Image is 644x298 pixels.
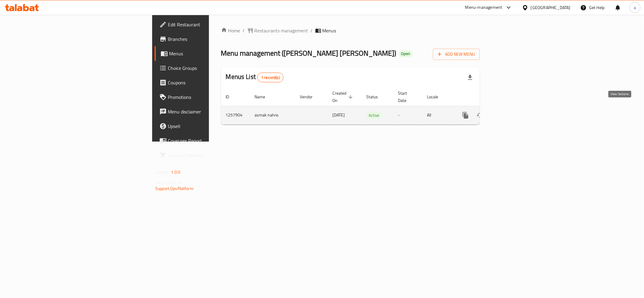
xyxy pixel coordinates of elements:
[155,90,260,104] a: Promotions
[155,133,260,148] a: Coverage Report
[258,75,283,80] span: 1 record(s)
[531,4,571,11] div: [GEOGRAPHIC_DATA]
[168,35,255,43] span: Branches
[367,112,382,119] span: Active
[168,93,255,101] span: Promotions
[247,27,308,34] a: Restaurants management
[427,93,446,100] span: Locale
[155,178,183,186] span: Get support on:
[155,75,260,90] a: Coupons
[473,108,487,123] button: Change Status
[399,50,413,57] div: Open
[398,90,415,104] span: Start Date
[422,106,453,124] td: All
[168,123,255,130] span: Upsell
[300,93,321,100] span: Vendor
[155,46,260,61] a: Menus
[465,4,502,11] div: Menu-management
[221,27,480,34] nav: breadcrumb
[168,152,255,159] span: Grocery Checklist
[399,51,413,56] span: Open
[463,70,477,85] div: Export file
[257,73,284,82] div: Total records count
[367,93,386,100] span: Status
[458,108,473,123] button: more
[438,51,475,58] span: Add New Menu
[255,93,273,100] span: Name
[155,32,260,46] a: Branches
[634,4,636,11] span: a
[168,64,255,72] span: Choice Groups
[226,72,284,82] h2: Menus List
[221,88,521,125] table: enhanced table
[367,112,382,119] div: Active
[393,106,422,124] td: -
[433,49,480,60] button: Add New Menu
[155,104,260,119] a: Menu disclaimer
[155,168,170,176] span: Version:
[322,27,336,34] span: Menus
[333,90,354,104] span: Created On
[168,21,255,28] span: Edit Restaurant
[155,17,260,32] a: Edit Restaurant
[255,27,308,34] span: Restaurants management
[168,79,255,86] span: Coupons
[155,61,260,75] a: Choice Groups
[168,137,255,144] span: Coverage Report
[311,27,313,34] li: /
[155,148,260,162] a: Grocery Checklist
[221,46,396,60] span: Menu management ( [PERSON_NAME] [PERSON_NAME] )
[155,185,194,192] a: Support.OpsPlatform
[226,93,237,100] span: ID
[250,106,295,124] td: asmak nahre.
[168,108,255,115] span: Menu disclaimer
[453,88,521,106] th: Actions
[171,168,180,176] span: 1.0.0
[155,119,260,133] a: Upsell
[169,50,255,57] span: Menus
[333,111,345,119] span: [DATE]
